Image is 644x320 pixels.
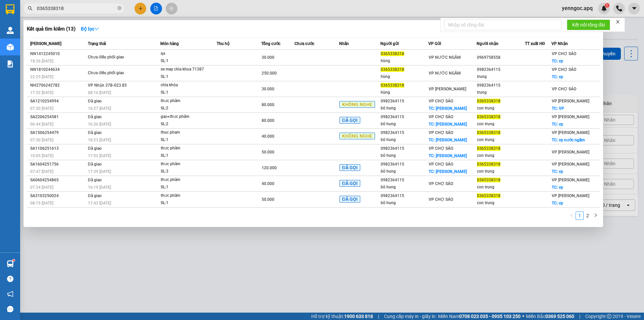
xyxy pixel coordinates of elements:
div: NN1810244634 [30,66,86,73]
span: VP Nhận 37B-023.85 [88,83,127,88]
span: 80.000 [262,118,274,123]
span: 16:27 [DATE] [88,106,111,111]
span: 0365338318 [477,99,500,103]
span: VP CHỢ SÁO [429,197,453,202]
div: SL: 2 [161,105,211,112]
span: 50.000 [262,197,274,202]
span: VP [PERSON_NAME] [552,193,589,198]
span: 07:34 [DATE] [30,185,53,190]
span: ĐÃ GỌI [339,117,360,124]
div: SA1106251613 [30,145,86,152]
span: 07:47 [DATE] [30,169,53,174]
span: ĐÃ GỌI [339,164,360,171]
span: close [615,19,620,24]
span: 50.000 [262,150,274,154]
div: thưc phâm [161,192,211,199]
div: hùng [381,57,428,64]
span: right [594,213,598,217]
span: ĐÃ GỌI [339,196,360,202]
span: VP CHỢ SÁO [552,67,576,72]
div: 0982364115 [381,177,428,184]
span: VP [PERSON_NAME] [552,150,589,154]
button: Kết nối tổng đài [567,19,610,30]
div: SL: 1 [161,73,211,81]
div: SA1210254994 [30,98,86,105]
div: NN1412245010 [30,50,86,57]
div: con trung [477,152,525,159]
span: VP [PERSON_NAME] [552,99,589,103]
input: Tìm tên, số ĐT hoặc mã đơn [37,5,116,12]
div: SL: 1 [161,184,211,191]
span: Chưa cước [294,41,314,46]
div: SL: 1 [161,199,211,207]
span: 17:39 [DATE] [88,169,111,174]
div: bô hung [381,199,428,207]
div: trung [477,73,525,80]
div: con trung [477,121,525,128]
strong: Bộ lọc [81,26,99,32]
div: SL: 1 [161,57,211,65]
span: Đã giao [88,99,102,103]
span: TC: [PERSON_NAME] [429,106,467,111]
span: down [94,27,99,31]
span: TC: VP [552,106,564,111]
span: Đã giao [88,193,102,198]
span: search [28,6,33,11]
span: 0365338318 [477,162,500,167]
span: TC: [PERSON_NAME] [429,122,467,127]
span: VP CHỢ SÁO [552,87,576,91]
div: SA1604251756 [30,161,86,168]
span: VP Gửi [428,41,441,46]
span: 22:25 [DATE] [30,75,53,79]
div: con trung [477,199,525,207]
div: 0982364115 [477,82,525,89]
span: TT xuất HĐ [525,41,545,46]
img: logo-vxr [6,4,14,14]
div: 0982364115 [381,98,428,105]
span: 17:32 [DATE] [30,90,53,95]
img: warehouse-icon [7,44,14,51]
span: 30.000 [262,55,274,60]
span: 18:26 [DATE] [30,59,53,63]
span: Đã giao [88,146,102,151]
span: VP CHỢ SÁO [552,51,576,56]
button: Bộ lọcdown [75,24,104,34]
span: [PERSON_NAME] [30,41,61,46]
div: trung [477,89,525,96]
span: VP CHỢ SÁO [429,99,453,103]
div: con trung [477,136,525,143]
img: warehouse-icon [7,260,14,267]
span: VP [PERSON_NAME] [552,178,589,182]
span: KHÔNG NGHE [339,101,375,108]
div: con trung [477,105,525,112]
div: bô hung [381,184,428,191]
div: bô hung [381,168,428,175]
span: TC: vp [552,122,563,127]
span: close-circle [117,6,121,10]
span: 17:43 [DATE] [88,201,111,205]
span: Người nhận [477,41,498,46]
span: 06:44 [DATE] [30,122,53,127]
div: bô hung [381,121,428,128]
div: SL: 1 [161,89,211,96]
span: TC: vp [552,201,563,205]
span: VP CHỢ SÁO [429,181,453,186]
span: 10:05 [DATE] [30,153,53,158]
span: 0365338318 [381,83,404,88]
div: 0982364115 [381,161,428,168]
div: SL: 2 [161,121,211,128]
button: left [568,212,576,220]
span: TC: vp nước ngầm [552,138,585,142]
span: 250.000 [262,71,277,76]
div: 0982364115 [381,192,428,199]
div: SA3103250024 [30,192,86,199]
span: Người gửi [380,41,399,46]
span: TC: [PERSON_NAME] [429,153,467,158]
span: 80.000 [262,102,274,107]
span: VP CHỢ SÁO [429,115,453,119]
span: ĐÃ GỌI [339,180,360,187]
div: thưc phâm [161,145,211,152]
span: VP Nhận [551,41,568,46]
div: bô hung [381,152,428,159]
div: SA1506254479 [30,129,86,136]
